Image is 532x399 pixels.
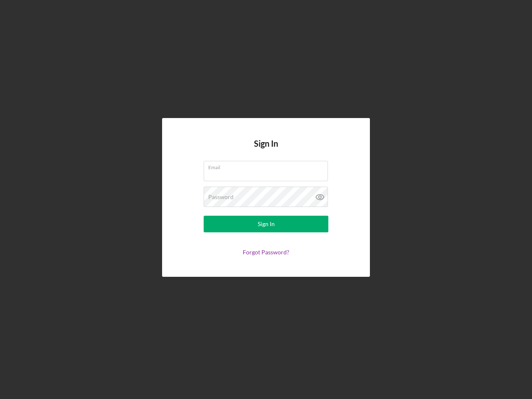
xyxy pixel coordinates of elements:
[243,249,289,256] a: Forgot Password?
[208,161,328,170] label: Email
[204,216,328,232] button: Sign In
[258,216,275,232] div: Sign In
[254,139,278,161] h4: Sign In
[208,194,234,200] label: Password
